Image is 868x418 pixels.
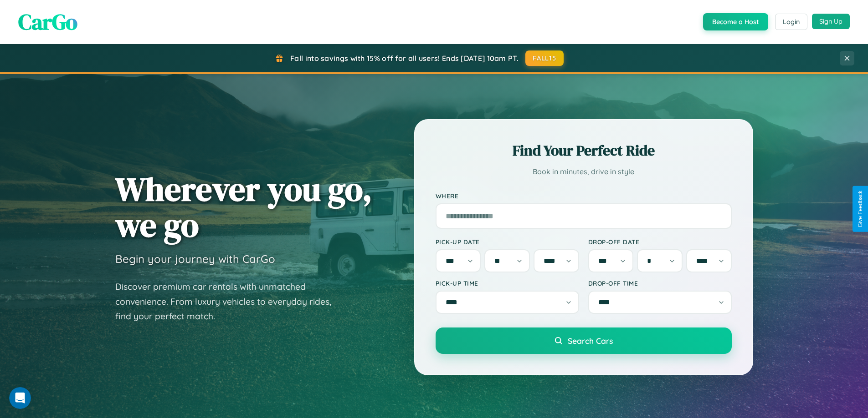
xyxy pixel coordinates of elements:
button: Become a Host [703,13,768,30]
label: Drop-off Date [588,238,732,246]
span: CarGo [18,7,77,37]
label: Pick-up Time [436,279,579,287]
span: Search Cars [568,336,613,346]
label: Pick-up Date [436,238,579,246]
iframe: Intercom live chat [9,387,31,409]
button: Sign Up [812,14,850,29]
button: Search Cars [436,327,732,354]
span: Fall into savings with 15% off for all users! Ends [DATE] 10am PT. [290,54,519,63]
h2: Find Your Perfect Ride [436,141,732,161]
h3: Begin your journey with CarGo [115,252,275,266]
button: FALL15 [525,50,564,66]
p: Discover premium car rentals with unmatched convenience. From luxury vehicles to everyday rides, ... [115,279,343,324]
div: Give Feedback [857,191,863,227]
label: Where [436,192,732,200]
button: Login [775,14,807,30]
h1: Wherever you go, we go [115,171,372,243]
label: Drop-off Time [588,279,732,287]
p: Book in minutes, drive in style [436,165,732,178]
